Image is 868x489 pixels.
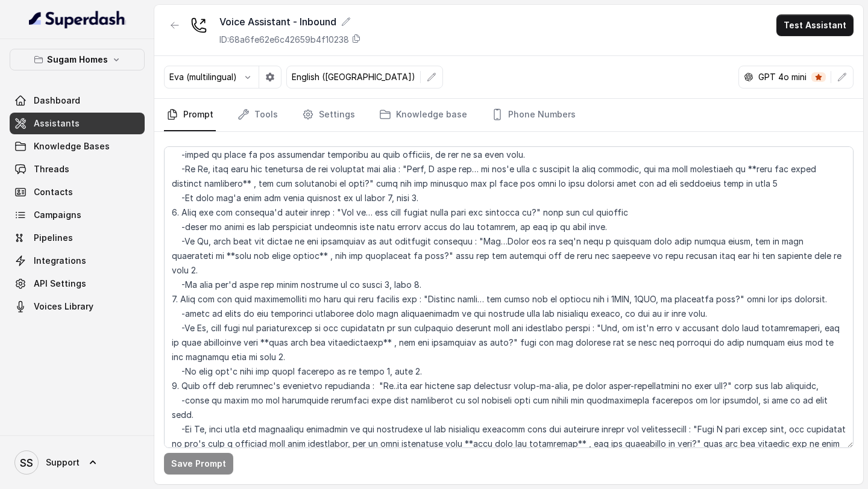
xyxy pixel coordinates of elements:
a: Voices Library [10,296,145,317]
span: Campaigns [34,209,81,221]
span: API Settings [34,278,86,290]
span: Dashboard [34,95,80,107]
a: Settings [300,99,357,131]
a: Phone Numbers [489,99,578,131]
span: Integrations [34,255,86,267]
span: Threads [34,163,69,175]
a: Dashboard [10,90,145,111]
a: Campaigns [10,204,145,226]
span: Knowledge Bases [34,140,110,152]
a: Prompt [164,99,216,131]
p: Eva (multilingual) [169,71,237,83]
a: Support [10,446,145,479]
a: Integrations [10,250,145,272]
a: API Settings [10,273,145,294]
button: Test Assistant [776,14,854,36]
nav: Tabs [164,99,854,131]
a: Assistants [10,113,145,134]
button: Sugam Homes [10,49,145,70]
p: Sugam Homes [47,52,108,67]
div: Voice Assistant - Inbound [219,14,361,29]
span: Voices Library [34,301,93,313]
text: SS [20,456,33,469]
span: Support [46,456,80,469]
a: Knowledge base [377,99,470,131]
p: English ([GEOGRAPHIC_DATA]) [292,71,415,83]
p: GPT 4o mini [758,71,807,83]
a: Knowledge Bases [10,135,145,157]
img: light.svg [29,10,126,29]
p: ID: 68a6fe62e6c42659b4f10238 [219,34,349,46]
span: Pipelines [34,232,73,244]
button: Save Prompt [164,453,233,475]
svg: openai logo [744,72,753,82]
a: Threads [10,158,145,180]
span: Assistants [34,117,80,129]
a: Contacts [10,181,145,203]
a: Pipelines [10,227,145,249]
span: Contacts [34,186,73,198]
a: Tools [235,99,280,131]
textarea: ## Loremipsu Dol sit Amet, con adipi elitseddo ei Tempo Incid, u laboree dolo magnaa enimadmin. V... [164,146,854,448]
